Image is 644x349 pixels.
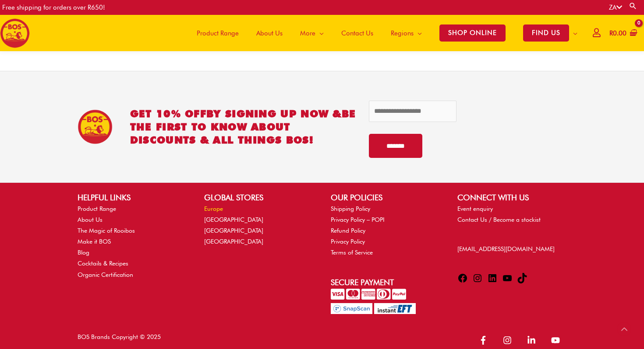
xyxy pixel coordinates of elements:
a: More [291,15,333,51]
nav: Site Navigation [181,15,586,51]
a: Terms of Service [331,249,373,256]
a: [GEOGRAPHIC_DATA] [204,238,263,245]
a: Product Range [188,15,248,51]
nav: GLOBAL STORES [204,203,313,248]
a: Search button [629,2,637,10]
a: Blog [78,249,89,256]
bdi: 0.00 [609,29,626,37]
a: [GEOGRAPHIC_DATA] [204,216,263,223]
a: About Us [78,216,103,223]
h2: GLOBAL STORES [204,192,313,203]
a: Regions [382,15,431,51]
h2: HELPFUL LINKS [78,192,187,203]
h2: Secure Payment [331,276,440,288]
span: Product Range [197,20,239,46]
a: Europe [204,205,223,212]
nav: HELPFUL LINKS [78,203,187,280]
a: Contact Us / Become a stockist [457,216,541,223]
span: About Us [256,20,283,46]
nav: OUR POLICIES [331,203,440,258]
a: Organic Certification [78,271,133,278]
a: Cocktails & Recipes [78,260,128,267]
a: Event enquiry [457,205,493,212]
a: Product Range [78,205,116,212]
img: Pay with SnapScan [331,303,372,314]
a: Refund Policy [331,227,365,234]
span: BY SIGNING UP NOW & [206,108,342,119]
span: SHOP ONLINE [439,24,506,42]
a: facebook-f [474,332,497,349]
a: Shipping Policy [331,205,370,212]
a: [EMAIL_ADDRESS][DOMAIN_NAME] [457,245,555,252]
a: youtube [547,332,567,349]
a: Privacy Policy – POPI [331,216,385,223]
span: FIND US [523,24,569,42]
nav: CONNECT WITH US [457,203,566,225]
a: linkedin-in [523,332,545,349]
a: Make it BOS [78,238,111,245]
h2: CONNECT WITH US [457,192,566,203]
img: BOS Ice Tea [78,109,113,144]
span: Contact Us [341,20,373,46]
h2: OUR POLICIES [331,192,440,203]
a: Contact Us [333,15,382,51]
span: R [609,29,613,37]
h2: GET 10% OFF be the first to know about discounts & all things BOS! [130,107,356,147]
span: More [300,20,315,46]
a: View Shopping Cart, empty [608,24,637,43]
span: Regions [391,20,414,46]
a: ZA [609,3,622,11]
a: The Magic of Rooibos [78,227,135,234]
a: instagram [499,332,521,349]
img: Pay with InstantEFT [374,303,416,314]
a: [GEOGRAPHIC_DATA] [204,227,263,234]
a: About Us [248,15,291,51]
a: SHOP ONLINE [431,15,514,51]
a: Privacy Policy [331,238,365,245]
